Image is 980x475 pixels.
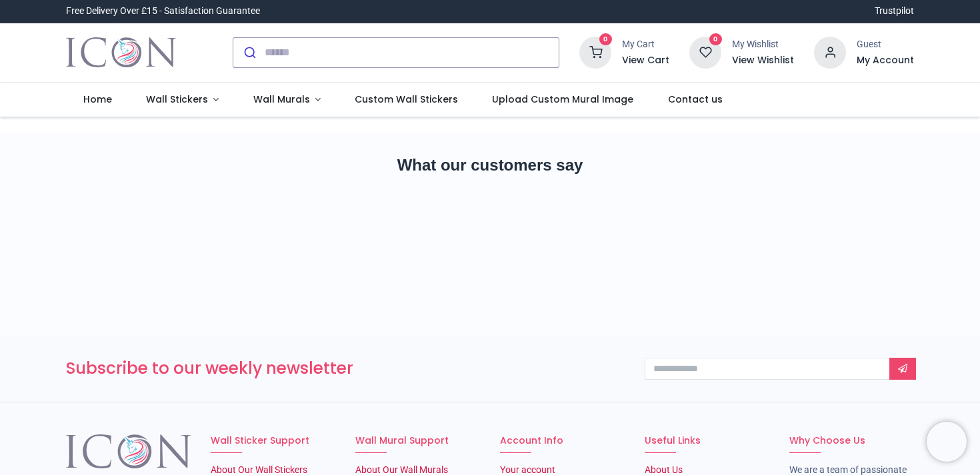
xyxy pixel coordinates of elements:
a: View Cart [622,54,669,67]
h6: Wall Mural Support [355,434,480,448]
div: My Cart [622,38,669,51]
h6: Account Info [500,434,625,448]
h6: Useful Links [645,434,769,448]
a: About Our Wall Murals [355,464,448,475]
a: Wall Murals [236,83,338,117]
a: Logo of Icon Wall Stickers [66,34,176,71]
a: 0 [579,46,611,57]
a: View Wishlist [732,54,794,67]
h6: Wall Sticker Support [211,434,335,448]
h2: What our customers say [66,154,914,177]
sup: 0 [599,33,612,46]
sup: 0 [709,33,722,46]
div: My Wishlist [732,38,794,51]
a: Your account [500,464,555,475]
h3: Subscribe to our weekly newsletter [66,357,625,380]
a: Trustpilot [875,5,914,18]
span: Home [83,93,112,106]
a: 0 [689,46,721,57]
iframe: Brevo live chat [927,422,967,462]
a: Wall Stickers [129,83,236,117]
a: About Us​ [645,464,683,475]
img: Icon Wall Stickers [66,34,176,71]
span: Upload Custom Mural Image [492,93,633,106]
button: Submit [233,38,265,67]
span: Custom Wall Stickers [355,93,458,106]
a: My Account [857,54,914,67]
span: Wall Murals [253,93,310,106]
a: About Our Wall Stickers [211,464,307,475]
h6: Why Choose Us [789,434,914,448]
iframe: Customer reviews powered by Trustpilot [66,200,914,293]
span: Wall Stickers [146,93,208,106]
div: Guest [857,38,914,51]
div: Free Delivery Over £15 - Satisfaction Guarantee [66,5,260,18]
span: Contact us [668,93,723,106]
